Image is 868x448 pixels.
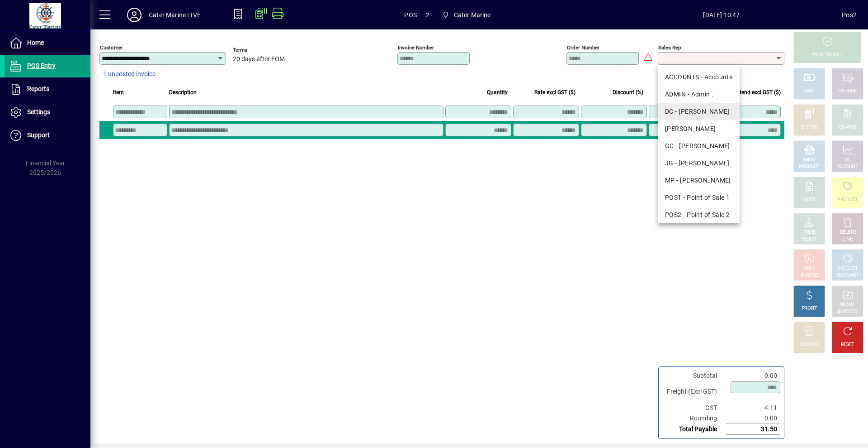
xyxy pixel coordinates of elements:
span: Cater Marine [439,7,495,23]
span: Reports [27,85,49,92]
td: 31.50 [726,424,780,435]
mat-option: ADMIN - Admin . [658,86,740,103]
mat-option: DC - Dan Cleaver [658,103,740,120]
div: DC - [PERSON_NAME] [665,107,732,116]
div: CASH [803,88,815,95]
div: RESET [841,342,854,348]
div: PRODUCT [799,164,819,170]
div: GL [845,157,851,164]
span: 2 [426,8,429,22]
div: INVOICES [838,308,857,315]
button: Profile [120,7,149,23]
div: [PERSON_NAME] [665,124,732,134]
div: MISC [804,157,815,164]
div: JG - [PERSON_NAME] [665,159,732,168]
span: 20 days after EOM [233,56,285,63]
td: 0.00 [726,413,780,424]
div: INVOICE [801,272,817,279]
span: Discount (%) [613,87,643,97]
div: RECALL [840,302,856,308]
div: Cater Marine LIVE [149,8,201,22]
div: HOLD [803,265,815,272]
td: GST [662,403,726,413]
span: [DATE] 10:47 [601,8,842,22]
span: POS Entry [27,62,56,69]
span: Terms [233,47,287,53]
a: Home [5,32,90,54]
div: POS2 - Point of Sale 2 [665,210,732,220]
span: Description [169,87,197,97]
mat-option: ACCOUNTS - Accounts [658,68,740,86]
mat-label: Customer [100,44,123,51]
a: Support [5,124,90,147]
mat-label: Order number [567,44,599,51]
mat-label: Sales rep [658,44,681,51]
td: Subtotal [662,371,726,381]
span: Cater Marine [454,8,491,22]
div: SELECT [802,236,817,243]
span: Item [113,87,124,97]
span: Quantity [487,87,508,97]
mat-option: MP - Margaret Pierce [658,172,740,189]
div: PRICE [803,229,816,236]
div: POS1 - Point of Sale 1 [665,193,732,202]
td: Rounding [662,413,726,424]
span: Support [27,131,50,139]
a: Settings [5,101,90,124]
div: CHARGE [839,124,857,131]
div: PRODUCT [837,265,858,272]
div: EFTPOS [801,124,818,131]
mat-option: GC - Gerard Cantin [658,137,740,154]
td: Freight (Excl GST) [662,381,726,403]
mat-option: POS2 - Point of Sale 2 [658,206,740,223]
div: GC - [PERSON_NAME] [665,141,732,151]
td: 0.00 [726,371,780,381]
mat-label: Invoice number [398,44,434,51]
div: ACCOUNT [837,164,858,170]
div: ADMIN - Admin . [665,90,732,99]
div: LINE [843,236,852,243]
span: Home [27,39,44,46]
div: MP - [PERSON_NAME] [665,176,732,185]
div: SUMMARY [836,272,859,279]
div: PRODUCT [837,197,858,203]
div: DELETE [840,229,855,236]
mat-option: POS1 - Point of Sale 1 [658,189,740,206]
a: Reports [5,78,90,101]
div: PROFIT [802,305,817,312]
div: DISCOUNT [798,342,820,348]
td: Total Payable [662,424,726,435]
span: 1 unposted invoice [103,69,156,79]
div: ACCOUNTS - Accounts [665,72,732,82]
span: Extend excl GST ($) [734,87,781,97]
div: CHEQUE [839,88,856,95]
span: Rate excl GST ($) [534,87,576,97]
div: Pos2 [842,8,857,22]
td: 4.11 [726,403,780,413]
button: 1 unposted invoice [99,66,159,82]
div: PROCESS SALE [811,52,843,58]
div: NOTE [803,197,815,203]
mat-option: JG - John Giles [658,154,740,172]
span: POS [404,8,417,22]
mat-option: DEB - Debbie McQuarters [658,120,740,137]
span: Settings [27,108,50,116]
